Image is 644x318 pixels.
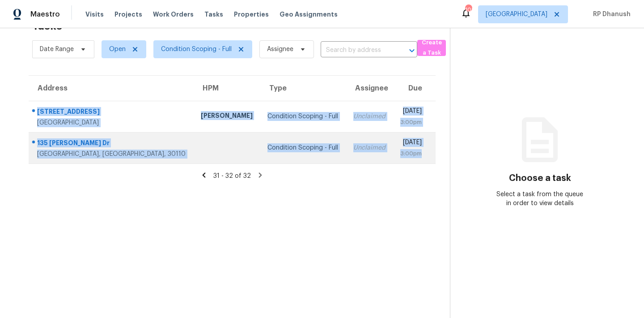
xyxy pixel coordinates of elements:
span: Open [109,45,126,54]
div: [PERSON_NAME] [201,111,253,122]
th: Type [260,76,346,101]
span: Tasks [204,11,223,17]
span: Date Range [40,45,74,54]
input: Search by address [321,43,392,57]
span: Projects [114,10,142,19]
th: Assignee [346,76,393,101]
div: 101 [465,5,471,14]
h2: Tasks [32,21,62,30]
div: [DATE] [400,107,422,118]
span: Maestro [30,10,60,19]
span: Condition Scoping - Full [161,45,232,54]
span: Properties [234,10,269,19]
span: Assignee [267,45,293,54]
div: 3:00pm [400,118,422,127]
div: Condition Scoping - Full [267,112,339,121]
span: 31 - 32 of 32 [213,173,251,179]
span: [GEOGRAPHIC_DATA] [486,10,547,19]
button: Open [406,44,418,57]
th: Address [29,76,194,101]
div: Unclaimed [353,112,386,121]
span: Geo Assignments [280,10,338,19]
div: [GEOGRAPHIC_DATA], [GEOGRAPHIC_DATA], 30110 [37,150,186,159]
div: 135 [PERSON_NAME] Dr [37,138,186,150]
div: Condition Scoping - Full [267,143,339,152]
h3: Choose a task [509,174,571,183]
span: Visits [85,10,104,19]
div: [DATE] [400,138,422,149]
th: HPM [194,76,260,101]
div: Select a task from the queue in order to view details [495,190,585,208]
div: [GEOGRAPHIC_DATA] [37,118,186,127]
span: RP Dhanush [589,10,631,19]
div: [STREET_ADDRESS] [37,107,186,118]
div: Unclaimed [353,143,386,152]
div: 3:00pm [400,149,422,158]
button: Create a Task [417,40,446,56]
th: Due [393,76,436,101]
span: Work Orders [153,10,194,19]
span: Create a Task [422,38,441,58]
